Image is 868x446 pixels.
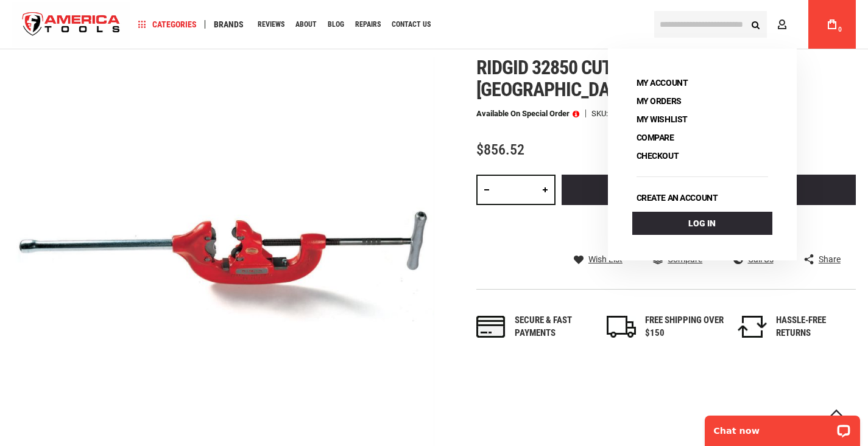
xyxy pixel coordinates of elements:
[322,16,350,33] a: Blog
[476,316,506,338] img: payments
[515,314,594,340] div: Secure & fast payments
[838,26,842,33] span: 0
[668,255,702,263] span: Compare
[392,21,431,28] span: Contact Us
[632,189,722,206] a: Create an account
[252,16,290,33] a: Reviews
[588,255,623,263] span: Wish List
[328,21,344,28] span: Blog
[133,16,202,33] a: Categories
[574,254,623,265] a: Wish List
[476,141,524,158] span: $856.52
[290,16,322,33] a: About
[12,2,130,47] img: America Tools
[632,147,683,164] a: Checkout
[819,255,841,263] span: Share
[138,20,197,29] span: Categories
[697,408,868,446] iframe: LiveChat chat widget
[355,21,381,28] span: Repairs
[632,129,679,146] a: Compare
[738,316,767,338] img: returns
[214,20,244,29] span: Brands
[632,74,693,91] a: My Account
[607,316,636,338] img: shipping
[632,92,686,110] a: My Orders
[258,21,284,28] span: Reviews
[12,2,130,47] a: store logo
[562,175,856,205] button: Add to Cart
[208,16,249,33] a: Brands
[295,21,317,28] span: About
[632,212,772,235] a: Log In
[386,16,436,33] a: Contact Us
[632,111,692,128] a: My Wishlist
[350,16,386,33] a: Repairs
[645,314,724,340] div: FREE SHIPPING OVER $150
[748,255,774,263] span: Call Us
[476,110,579,118] p: Available on Special Order
[591,110,611,117] strong: SKU
[476,56,749,101] span: Ridgid 32850 cutter, pipe 6s type [GEOGRAPHIC_DATA]
[776,314,855,340] div: HASSLE-FREE RETURNS
[744,13,767,36] button: Search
